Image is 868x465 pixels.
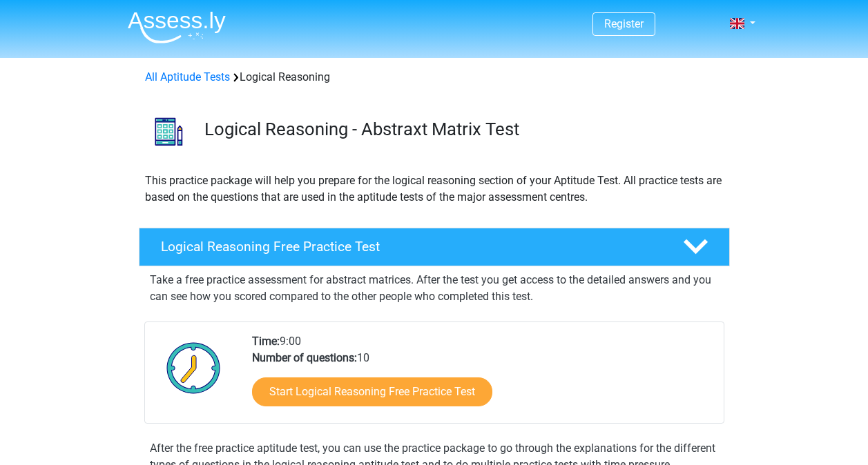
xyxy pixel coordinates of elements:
[252,335,280,348] b: Time:
[145,70,230,83] a: All Aptitude Tests
[139,69,729,86] div: Logical Reasoning
[133,228,735,266] a: Logical Reasoning Free Practice Test
[159,333,229,402] img: Clock
[204,119,719,140] h3: Logical Reasoning - Abstraxt Matrix Test
[139,102,198,161] img: logical reasoning
[252,377,492,406] a: Start Logical Reasoning Free Practice Test
[128,11,226,43] img: Assessly
[604,17,644,30] a: Register
[150,272,719,305] p: Take a free practice assessment for abstract matrices. After the test you get access to the detai...
[252,351,357,364] b: Number of questions:
[161,239,661,255] h4: Logical Reasoning Free Practice Test
[145,172,724,206] p: This practice package will help you prepare for the logical reasoning section of your Aptitude Te...
[242,333,723,423] div: 9:00 10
